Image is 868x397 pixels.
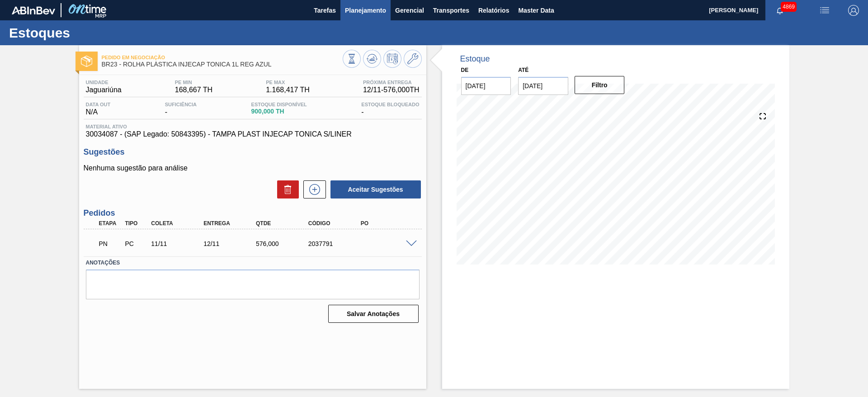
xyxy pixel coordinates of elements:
span: Próxima Entrega [363,80,420,85]
label: Até [518,67,528,73]
span: 168,667 TH [175,86,212,94]
button: Programar Estoque [383,50,401,68]
span: Estoque Disponível [251,102,307,107]
span: 12/11 - 576,000 TH [363,86,420,94]
span: Tarefas [314,5,336,16]
img: Ícone [81,56,92,67]
button: Visão Geral dos Estoques [343,50,361,68]
span: BR23 - ROLHA PLÁSTICA INJECAP TONICA 1L REG AZUL [102,61,343,68]
div: - [163,102,199,116]
span: Transportes [433,5,469,16]
div: Tipo [123,220,150,227]
div: Estoque [460,54,490,64]
img: userActions [819,5,830,16]
div: Coleta [149,220,208,227]
button: Notificações [765,4,794,17]
button: Atualizar Gráfico [363,50,381,68]
div: 12/11/2025 [201,240,260,247]
span: 4869 [781,2,797,12]
span: Unidade [86,80,122,85]
div: 2037791 [306,240,365,247]
span: PE MIN [175,80,212,85]
button: Ir ao Master Data / Geral [404,50,422,68]
span: Material ativo [86,124,420,129]
label: De [461,67,469,73]
div: Código [306,220,365,227]
div: 576,000 [254,240,312,247]
h3: Pedidos [84,208,422,218]
span: Gerencial [395,5,424,16]
span: Pedido em Negociação [102,55,343,60]
button: Aceitar Sugestões [330,180,421,198]
span: Master Data [518,5,554,16]
button: Salvar Anotações [328,305,419,323]
span: 900,000 TH [251,108,307,115]
h3: Sugestões [84,147,422,157]
div: Pedido em Negociação [97,234,124,254]
div: PO [359,220,417,227]
div: N/A [84,102,113,116]
button: Filtro [575,76,625,94]
div: Pedido de Compra [123,240,150,247]
span: PE MAX [266,80,310,85]
span: 1.168,417 TH [266,86,310,94]
div: Qtde [254,220,312,227]
span: Jaguariúna [86,86,122,94]
div: - [359,102,421,116]
span: Suficiência [165,102,197,107]
div: Excluir Sugestões [273,180,299,198]
span: Estoque Bloqueado [361,102,419,107]
span: 30034087 - (SAP Legado: 50843395) - TAMPA PLAST INJECAP TONICA S/LINER [86,130,420,138]
div: Entrega [201,220,260,227]
p: PN [99,240,122,247]
img: Logout [848,5,859,16]
span: Relatórios [478,5,509,16]
span: Data out [86,102,111,107]
div: 11/11/2025 [149,240,208,247]
div: Aceitar Sugestões [326,180,422,199]
input: dd/mm/yyyy [461,77,511,95]
label: Anotações [86,256,420,269]
h1: Estoques [9,28,170,38]
input: dd/mm/yyyy [518,77,568,95]
p: Nenhuma sugestão para análise [84,164,422,172]
img: TNhmsLtSVTkK8tSr43FrP2fwEKptu5GPRR3wAAAABJRU5ErkJggg== [12,6,55,14]
span: Planejamento [345,5,386,16]
div: Nova sugestão [299,180,326,198]
div: Etapa [97,220,124,227]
